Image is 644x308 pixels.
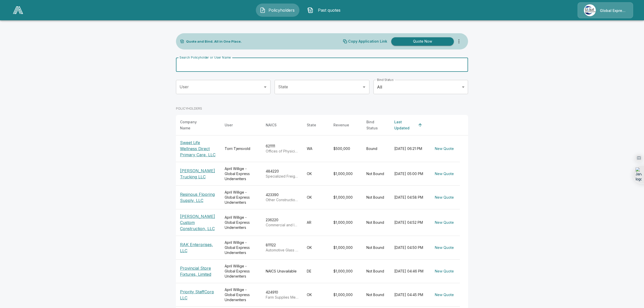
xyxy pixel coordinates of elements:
[433,169,456,179] button: New Quote
[390,209,429,236] td: [DATE] 04:52 PM
[180,168,217,180] p: [PERSON_NAME] Trucking LLC
[303,186,329,209] td: OK
[390,283,429,307] td: [DATE] 04:45 PM
[266,217,299,228] div: 236220
[389,37,454,46] a: Quote Now
[333,122,349,128] div: Revenue
[225,215,258,230] div: April Willige - Global Express Underwriters
[390,186,429,209] td: [DATE] 04:58 PM
[329,236,362,260] td: $1,000,000
[266,122,277,128] div: NAICS
[262,260,303,283] td: NAICS Unavailable
[454,36,464,46] button: more
[266,149,299,154] p: Offices of Physicians (except Mental Health Specialists)
[362,260,390,283] td: Not Bound
[266,223,299,228] p: Commercial and Institutional Building Construction
[303,162,329,186] td: OK
[373,80,468,94] div: All
[225,122,233,128] div: User
[433,193,456,202] button: New Quote
[180,213,217,232] p: [PERSON_NAME] Custom Construction, LLC
[433,243,456,252] button: New Quote
[433,218,456,227] button: New Quote
[262,83,269,91] button: Open
[394,119,416,131] div: Last Updated
[225,287,258,302] div: April Willige - Global Express Underwriters
[260,7,266,13] img: Policyholders Icon
[266,243,299,253] div: 811122
[329,209,362,236] td: $1,000,000
[266,248,299,253] p: Automotive Glass Replacement Shops
[377,78,393,82] label: Bind Status
[180,140,217,158] p: Sweet Life Wellness Direct Primary Care, LLC
[361,83,368,91] button: Open
[180,55,231,60] label: Search Policyholder or User Name
[225,240,258,255] div: April Willige - Global Express Underwriters
[180,289,217,301] p: Priority StaffCorp LLC
[180,265,217,277] p: Provincial Store Fixtures, Limited
[303,4,347,17] button: Past quotes IconPast quotes
[390,236,429,260] td: [DATE] 04:50 PM
[390,260,429,283] td: [DATE] 04:46 PM
[348,40,387,43] p: Copy Application Link
[186,40,242,43] p: Quote and Bind. All in One Place.
[362,162,390,186] td: Not Bound
[329,283,362,307] td: $1,000,000
[433,267,456,276] button: New Quote
[303,135,329,162] td: WA
[266,192,299,202] div: 423390
[180,242,217,254] p: RAK Enterprises, LLC
[329,186,362,209] td: $1,000,000
[268,7,296,13] span: Policyholders
[225,190,258,205] div: April Willige - Global Express Underwriters
[266,174,299,179] p: Specialized Freight (except Used Goods) Trucking, Local
[362,135,390,162] td: Bound
[578,2,633,18] a: Agency IconGlobal Express Underwriters
[391,37,454,46] button: Quote Now
[13,6,23,14] img: AA Logo
[390,162,429,186] td: [DATE] 05:00 PM
[180,119,207,131] div: Company Name
[225,166,258,181] div: April Willige - Global Express Underwriters
[433,290,456,300] button: New Quote
[307,122,316,128] div: State
[362,283,390,307] td: Not Bound
[584,4,596,16] img: Agency Icon
[266,290,299,300] div: 424910
[362,236,390,260] td: Not Bound
[329,162,362,186] td: $1,000,000
[303,283,329,307] td: OK
[225,264,258,279] div: April Willige - Global Express Underwriters
[433,144,456,153] button: New Quote
[303,209,329,236] td: AR
[266,197,299,202] p: Other Construction Material Merchant Wholesalers
[176,106,202,111] p: POLICYHOLDERS
[600,8,627,13] p: Global Express Underwriters
[266,295,299,300] p: Farm Supplies Merchant Wholesalers
[266,169,299,179] div: 484220
[329,260,362,283] td: $1,000,000
[315,7,343,13] span: Past quotes
[362,209,390,236] td: Not Bound
[303,260,329,283] td: DE
[329,135,362,162] td: $500,000
[180,191,217,203] p: Resinous Flooring Supply, LLC
[362,186,390,209] td: Not Bound
[390,135,429,162] td: [DATE] 06:21 PM
[303,236,329,260] td: OK
[256,4,299,17] button: Policyholders IconPolicyholders
[362,115,390,135] th: Bind Status
[225,146,258,151] div: Torri Tjensvold
[307,7,313,13] img: Past quotes Icon
[266,144,299,154] div: 621111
